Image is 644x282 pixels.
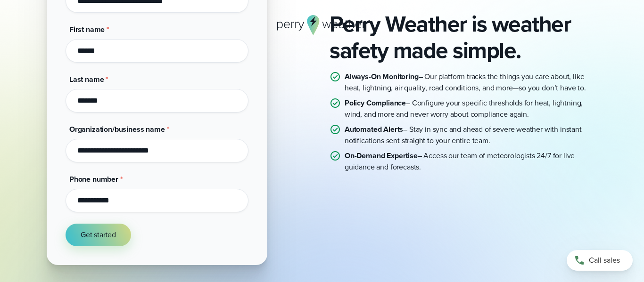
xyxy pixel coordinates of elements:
strong: On-Demand Expertise [345,150,418,161]
button: Get started [66,224,131,246]
span: Organization/business name [69,124,165,135]
strong: Automated Alerts [345,124,403,135]
span: Call sales [589,255,620,266]
p: – Stay in sync and ahead of severe weather with instant notifications sent straight to your entir... [345,124,597,146]
span: Get started [81,229,116,241]
p: – Access our team of meteorologists 24/7 for live guidance and forecasts. [345,150,597,173]
a: Call sales [567,250,633,271]
span: Phone number [69,174,118,185]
